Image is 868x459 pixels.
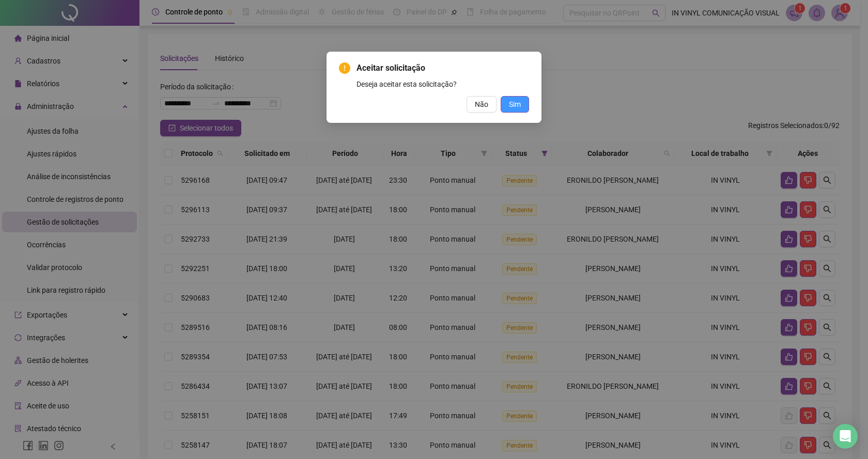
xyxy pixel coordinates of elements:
div: Open Intercom Messenger [833,424,858,449]
div: Deseja aceitar esta solicitação? [357,78,529,90]
span: Aceitar solicitação [357,62,529,74]
button: Não [467,96,497,113]
span: Não [475,99,488,110]
button: Sim [501,96,529,113]
span: exclamation-circle [339,62,350,74]
span: Sim [509,99,521,110]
